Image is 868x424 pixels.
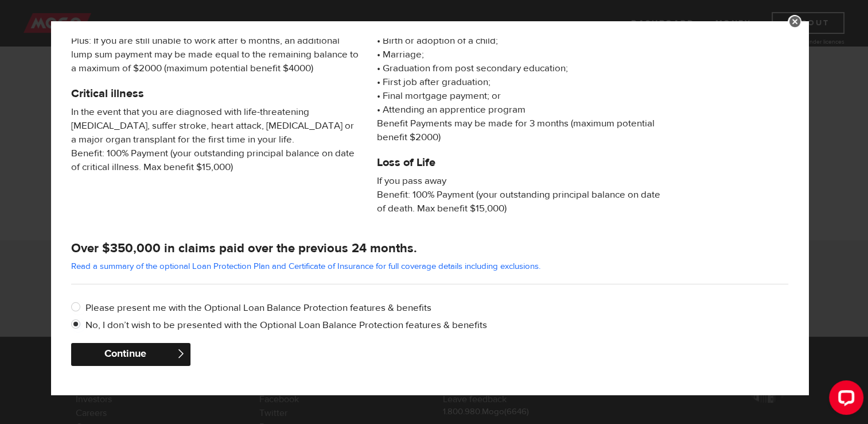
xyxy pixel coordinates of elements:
label: Please present me with the Optional Loan Balance Protection features & benefits [85,301,788,315]
h5: Loss of Life [377,156,665,169]
a: Read a summary of the optional Loan Protection Plan and Certificate of Insurance for full coverag... [71,261,540,272]
h5: Critical illness [71,87,360,101]
input: Please present me with the Optional Loan Balance Protection features & benefits [71,301,85,315]
span: If you pass away Benefit: 100% Payment (your outstanding principal balance on date of death. Max ... [377,174,665,215]
button: Continue [71,343,190,366]
label: No, I don’t wish to be presented with the Optional Loan Balance Protection features & benefits [85,318,788,332]
iframe: LiveChat chat widget [820,376,868,424]
span: In the event that you are diagnosed with life-threatening [MEDICAL_DATA], suffer stroke, heart at... [71,105,360,174]
span:  [176,349,186,359]
input: No, I don’t wish to be presented with the Optional Loan Balance Protection features & benefits [71,318,85,333]
h4: Over $350,000 in claims paid over the previous 24 months. [71,240,788,256]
